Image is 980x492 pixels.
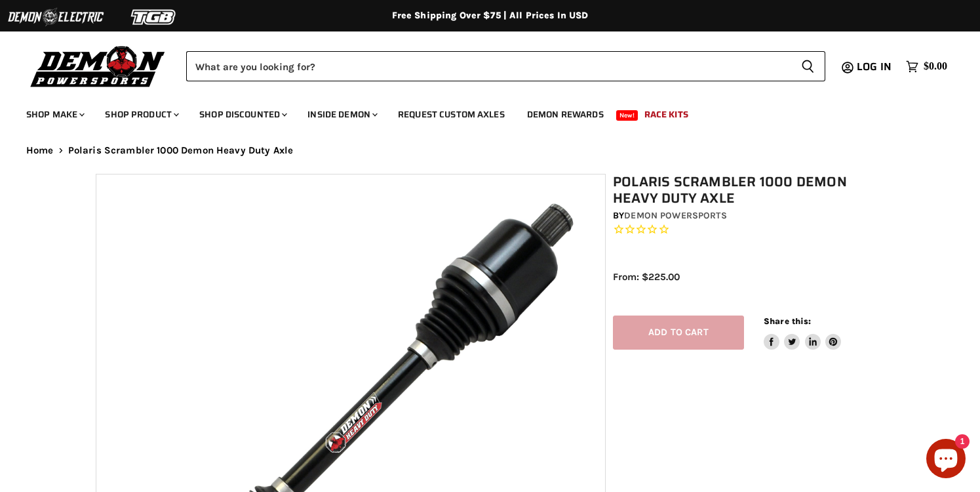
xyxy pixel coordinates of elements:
[388,101,515,128] a: Request Custom Axles
[26,43,170,89] img: Demon Powersports
[616,110,638,121] span: New!
[791,51,825,81] button: Search
[851,61,899,73] a: Log in
[7,5,105,30] img: Demon Electric Logo 2
[624,210,726,221] a: Demon Powersports
[105,5,203,30] img: TGB Logo 2
[613,174,892,207] h1: Polaris Scrambler 1000 Demon Heavy Duty Axle
[613,271,680,283] span: From: $225.00
[95,101,187,128] a: Shop Product
[764,316,842,350] aside: Share this:
[857,58,892,75] span: Log in
[899,57,954,76] a: $0.00
[924,60,947,73] span: $0.00
[635,101,698,128] a: Race Kits
[16,101,92,128] a: Shop Make
[68,145,294,156] span: Polaris Scrambler 1000 Demon Heavy Duty Axle
[298,101,385,128] a: Inside Demon
[764,316,811,326] span: Share this:
[613,223,892,237] span: Rated 0.0 out of 5 stars 0 reviews
[186,51,825,81] form: Product
[26,145,54,156] a: Home
[186,51,791,81] input: Search
[613,209,892,223] div: by
[922,439,970,482] inbox-online-store-chat: Shopify online store chat
[16,96,944,128] ul: Main menu
[189,101,295,128] a: Shop Discounted
[517,101,614,128] a: Demon Rewards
